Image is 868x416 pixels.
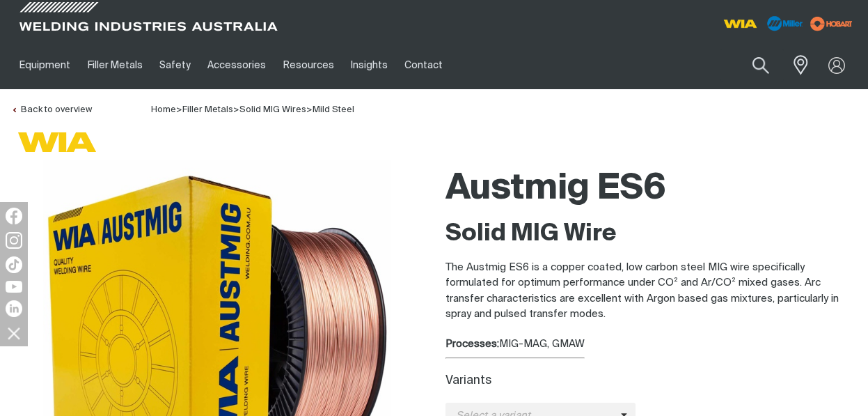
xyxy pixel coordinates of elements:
span: > [306,105,313,114]
img: hide socials [2,321,26,345]
a: Back to overview of Mild Steel [11,105,92,114]
img: Facebook [6,208,22,224]
img: miller [806,13,857,34]
h2: Solid MIG Wire [445,219,858,249]
a: Filler Metals [79,41,150,89]
img: YouTube [6,281,22,293]
a: Safety [151,41,199,89]
div: MIG-MAG, GMAW [445,337,858,353]
a: Insights [342,41,396,89]
nav: Main [11,41,645,89]
a: Home [151,104,176,114]
a: Mild Steel [313,105,354,114]
input: Product name or item number... [720,49,784,82]
button: Search products [737,49,784,82]
span: > [233,105,239,114]
a: Contact [396,41,451,89]
span: Home [151,105,176,114]
span: > [176,105,182,114]
a: Solid MIG Wires [239,105,306,114]
strong: Processes: [445,339,499,349]
p: The Austmig ES6 is a copper coated, low carbon steel MIG wire specifically formulated for optimum... [445,260,858,323]
a: Accessories [199,41,274,89]
a: Resources [275,41,342,89]
a: Equipment [11,41,79,89]
img: Instagram [6,232,22,249]
a: Filler Metals [182,105,233,114]
img: LinkedIn [6,300,22,317]
label: Variants [445,375,491,387]
img: TikTok [6,256,22,273]
h1: Austmig ES6 [445,167,858,212]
